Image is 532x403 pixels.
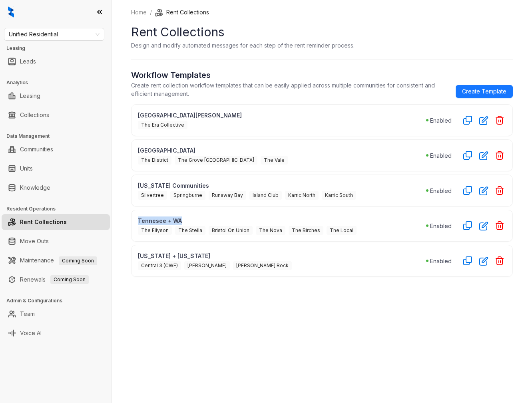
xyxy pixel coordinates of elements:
[462,87,506,96] span: Create Template
[327,226,357,235] span: The Local
[138,111,426,119] p: [GEOGRAPHIC_DATA][PERSON_NAME]
[20,54,36,69] a: Leads
[2,54,110,69] li: Leads
[20,325,42,341] a: Voice AI
[20,233,49,249] a: Move Outs
[456,85,513,98] a: Create Template
[131,81,449,98] p: Create rent collection workflow templates that can be easily applied across multiple communities ...
[261,156,288,165] span: The Vale
[138,156,171,165] span: The District
[20,272,89,288] a: RenewalsComing Soon
[430,151,452,160] p: Enabled
[2,161,110,177] li: Units
[8,6,14,18] img: logo
[6,79,112,86] h3: Analytics
[209,191,246,200] span: Runaway Bay
[50,275,89,284] span: Coming Soon
[138,191,167,200] span: Silvertree
[150,8,152,17] li: /
[2,180,110,196] li: Knowledge
[175,226,205,235] span: The Stella
[20,107,49,123] a: Collections
[6,133,112,140] h3: Data Management
[138,261,181,270] span: Central 3 (CWE)
[209,226,253,235] span: Bristol On Union
[6,45,112,52] h3: Leasing
[6,297,112,304] h3: Admin & Configurations
[256,226,285,235] span: The Nova
[6,205,112,212] h3: Resident Operations
[20,88,40,104] a: Leasing
[138,146,426,155] p: [GEOGRAPHIC_DATA]
[20,306,35,322] a: Team
[20,161,33,177] a: Units
[2,88,110,104] li: Leasing
[233,261,292,270] span: [PERSON_NAME] Rock
[430,187,452,195] p: Enabled
[2,107,110,123] li: Collections
[155,8,209,17] li: Rent Collections
[131,23,513,41] h1: Rent Collections
[430,116,452,125] p: Enabled
[138,226,172,235] span: The Ellyson
[59,256,97,265] span: Coming Soon
[2,214,110,230] li: Rent Collections
[430,257,452,265] p: Enabled
[20,141,53,157] a: Communities
[2,306,110,322] li: Team
[138,216,426,225] p: Tennesee + WA
[138,252,426,260] p: [US_STATE] + [US_STATE]
[131,69,449,81] h2: Workflow Templates
[2,233,110,249] li: Move Outs
[430,222,452,230] p: Enabled
[2,272,110,288] li: Renewals
[170,191,205,200] span: Springburne
[289,226,323,235] span: The Birches
[20,180,50,196] a: Knowledge
[2,325,110,341] li: Voice AI
[175,156,257,165] span: The Grove [GEOGRAPHIC_DATA]
[131,41,355,50] p: Design and modify automated messages for each step of the rent reminder process.
[20,214,67,230] a: Rent Collections
[2,141,110,157] li: Communities
[285,191,319,200] span: Karric North
[130,8,148,17] a: Home
[2,252,110,268] li: Maintenance
[249,191,282,200] span: Island Club
[138,181,426,190] p: [US_STATE] Communities
[184,261,230,270] span: [PERSON_NAME]
[9,28,100,40] span: Unified Residential
[322,191,356,200] span: Karric South
[138,121,187,129] span: The Era Collective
